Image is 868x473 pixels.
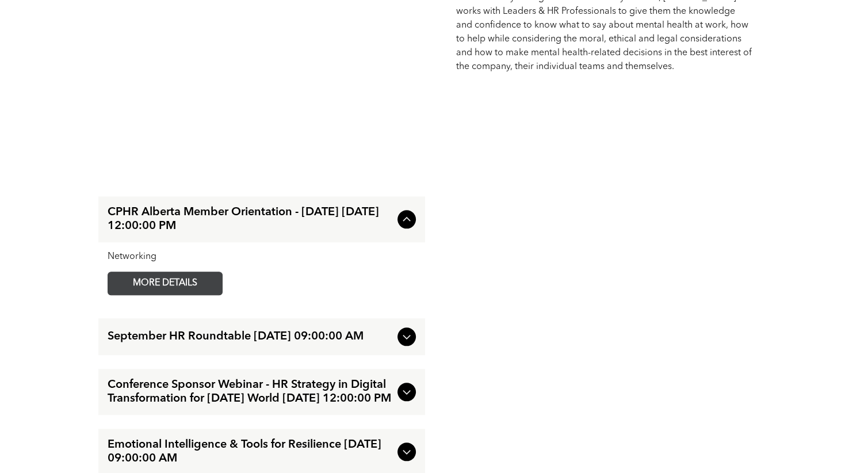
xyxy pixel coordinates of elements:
[108,378,393,406] span: Conference Sponsor Webinar - HR Strategy in Digital Transformation for [DATE] World [DATE] 12:00:...
[108,438,393,466] span: Emotional Intelligence & Tools for Resilience [DATE] 09:00:00 AM
[108,272,223,295] a: MORE DETAILS
[108,205,393,233] span: CPHR Alberta Member Orientation - [DATE] [DATE] 12:00:00 PM
[120,272,211,295] span: MORE DETAILS
[108,330,393,344] span: September HR Roundtable [DATE] 09:00:00 AM
[108,251,416,262] div: Networking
